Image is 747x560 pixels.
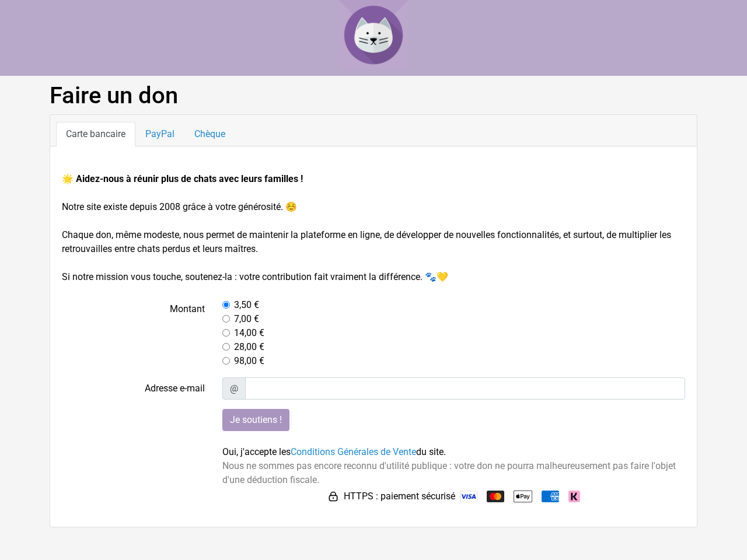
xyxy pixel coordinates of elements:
form: Notre site existe depuis 2008 grâce à votre générosité. ☺️ Chaque don, même modeste, nous permet ... [62,172,685,506]
label: Adresse e-mail [53,377,214,400]
label: Montant [53,298,214,368]
a: Carte bancaire [56,122,135,146]
span: @ [222,377,246,400]
span: Nous ne sommes pas encore reconnu d'utilité publique : votre don ne pourra malheureusement pas fa... [222,460,676,485]
a: PayPal [135,122,184,146]
span: Oui, j'accepte les du site. [222,446,446,457]
img: Visa [460,491,477,502]
input: Je soutiens ! [222,409,289,431]
a: Conditions Générales de Vente [291,446,416,457]
label: 7,00 € [234,312,259,326]
label: 14,00 € [234,326,264,340]
label: 28,00 € [234,340,264,354]
img: HTTPS : paiement sécurisé [327,491,339,502]
img: Klarna [568,491,580,502]
label: 98,00 € [234,354,264,368]
img: Mastercard [487,491,504,502]
label: 3,50 € [234,298,259,312]
a: Chèque [184,122,235,146]
span: HTTPS : paiement sécurisé [344,489,455,503]
strong: 🌟 Aidez-nous à réunir plus de chats avec leurs familles ! [62,173,303,184]
img: Apple Pay [514,487,532,506]
img: American Express [542,491,559,502]
h1: Faire un don [50,82,697,110]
